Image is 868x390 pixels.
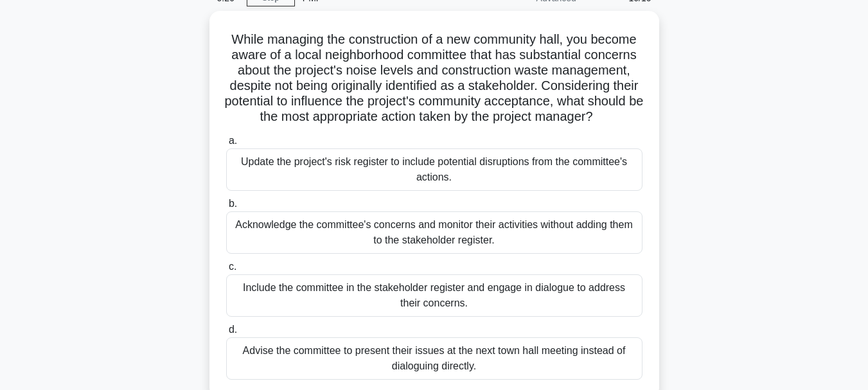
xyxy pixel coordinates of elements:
[226,148,642,191] div: Update the project's risk register to include potential disruptions from the committee's actions.
[229,324,237,335] span: d.
[226,211,642,254] div: Acknowledge the committee's concerns and monitor their activities without adding them to the stak...
[229,261,236,272] span: c.
[225,31,644,125] h5: While managing the construction of a new community hall, you become aware of a local neighborhood...
[229,135,237,146] span: a.
[229,198,237,209] span: b.
[226,337,642,380] div: Advise the committee to present their issues at the next town hall meeting instead of dialoguing ...
[226,274,642,317] div: Include the committee in the stakeholder register and engage in dialogue to address their concerns.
